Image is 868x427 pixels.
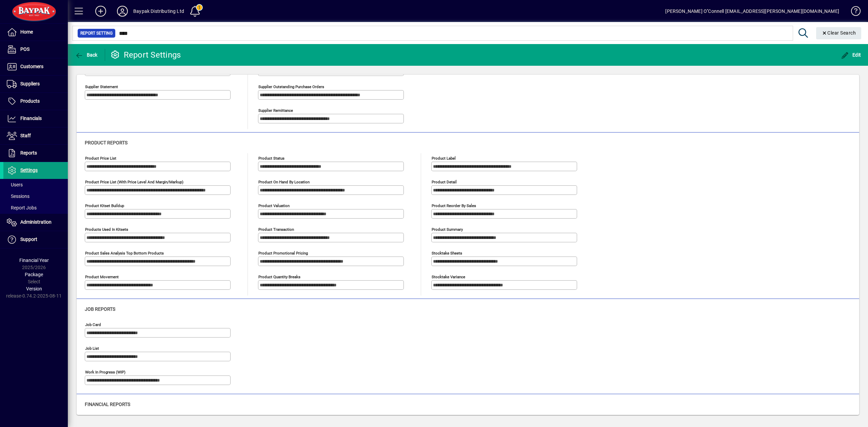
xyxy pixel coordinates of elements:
button: Edit [839,49,863,61]
span: Edit [841,52,861,58]
span: Users [7,182,23,187]
a: POS [3,41,68,58]
a: Support [3,231,68,248]
div: Baypak Distributing Ltd [133,6,184,17]
app-page-header-button: Back [68,49,105,61]
span: Suppliers [20,81,40,86]
mat-label: Supplier statement [85,84,118,89]
a: Administration [3,214,68,231]
a: Knowledge Base [846,1,860,23]
span: Financials [20,116,42,121]
span: Products [20,98,40,104]
mat-label: Job List [85,346,99,351]
a: Reports [3,145,68,162]
a: Users [3,179,68,190]
mat-label: Supplier outstanding purchase orders [258,84,324,89]
mat-label: Products used in Kitsets [85,227,128,232]
mat-label: Product Reorder By Sales [432,203,476,208]
mat-label: Product summary [432,227,463,232]
mat-label: Stocktake Variance [432,274,465,279]
a: Products [3,93,68,110]
span: Version [26,286,42,291]
mat-label: Supplier remittance [258,108,293,113]
mat-label: Product transaction [258,227,294,232]
span: Clear Search [822,30,856,36]
span: Home [20,29,33,35]
button: Clear [816,27,862,39]
mat-label: Job Card [85,322,101,327]
a: Sessions [3,190,68,202]
button: Back [73,49,99,61]
span: POS [20,46,29,52]
span: Reports [20,150,37,156]
button: Profile [112,5,133,17]
a: Financials [3,110,68,127]
span: Financial reports [85,402,130,407]
mat-label: Product Quantity Breaks [258,274,300,279]
a: Home [3,24,68,41]
span: Package [25,272,43,277]
a: Customers [3,58,68,75]
button: Add [90,5,112,17]
div: [PERSON_NAME] O''Connell [EMAIL_ADDRESS][PERSON_NAME][DOMAIN_NAME] [665,6,839,17]
mat-label: Product detail [432,180,457,184]
mat-label: Stocktake Sheets [432,251,462,256]
span: Support [20,237,37,242]
span: Customers [20,64,43,69]
span: Back [75,52,98,58]
span: Sessions [7,194,29,199]
a: Staff [3,127,68,144]
mat-label: Product on hand by location [258,180,310,184]
mat-label: Product label [432,156,456,161]
mat-label: Product kitset buildup [85,203,124,208]
mat-label: Work in Progress (WIP) [85,370,125,374]
mat-label: Product Promotional Pricing [258,251,308,256]
span: Financial Year [19,258,49,263]
span: Report Setting [80,30,113,37]
mat-label: Product Movement [85,274,119,279]
mat-label: Product status [258,156,284,161]
span: Administration [20,219,52,225]
span: Product reports [85,140,127,145]
a: Suppliers [3,76,68,93]
a: Report Jobs [3,202,68,213]
span: Settings [20,167,38,173]
mat-label: Product Sales Analysis Top Bottom Products [85,251,164,256]
mat-label: Product Price List (with Price Level and Margin/Markup) [85,180,183,184]
mat-label: Product valuation [258,203,290,208]
span: Job reports [85,306,115,312]
mat-label: Product price list [85,156,116,161]
span: Staff [20,133,31,138]
div: Report Settings [110,49,181,60]
span: Report Jobs [7,205,37,210]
